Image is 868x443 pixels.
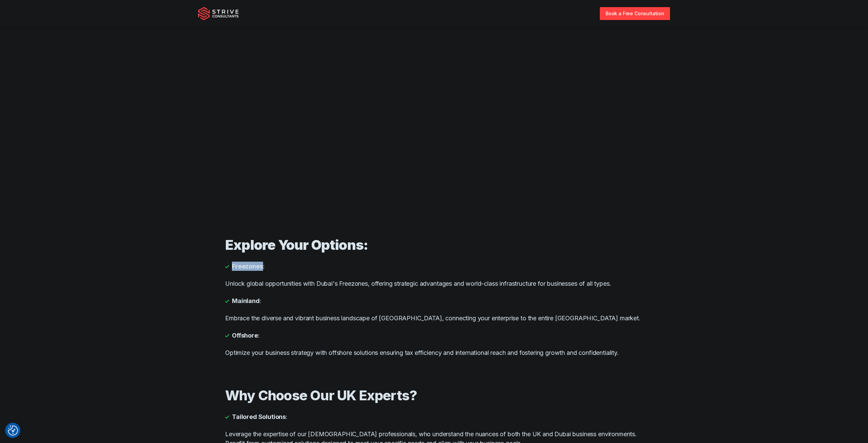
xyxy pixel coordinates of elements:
[225,348,643,357] p: Optimize your business strategy with offshore solutions ensuring tax efficiency and international...
[232,262,263,271] strong: Freezones
[8,425,18,436] button: Consent Preferences
[8,425,18,436] img: Revisit consent button
[225,296,643,305] li: :
[232,296,260,305] strong: Mainland
[225,314,643,323] p: Embrace the diverse and vibrant business landscape of [GEOGRAPHIC_DATA], connecting your enterpri...
[225,412,643,421] li: :
[225,262,643,271] li: :
[198,7,239,20] img: Strive Consultants
[225,331,643,340] li: :
[225,387,643,404] h2: Why Choose Our UK Experts?
[232,412,286,421] strong: Tailored Solutions
[225,237,368,253] strong: Explore Your Options:
[225,279,643,288] p: Unlock global opportunities with Dubai's Freezones, offering strategic advantages and world-class...
[232,331,258,340] strong: Offshore
[600,7,670,20] a: Book a Free Consultation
